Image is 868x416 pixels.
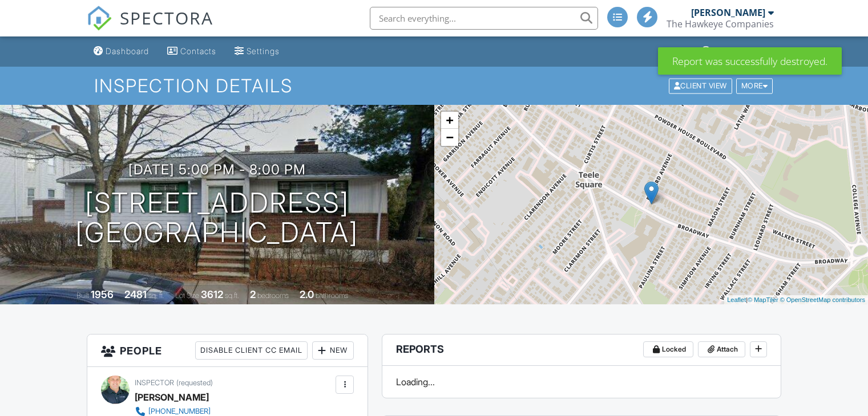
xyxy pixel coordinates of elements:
input: Search everything... [370,7,598,30]
a: Contacts [163,41,221,62]
a: Zoom out [441,129,458,146]
a: Support Center [697,41,779,62]
div: 2 [250,288,256,300]
div: Client View [669,78,732,93]
span: (requested) [176,378,213,387]
a: Leaflet [727,296,746,303]
h1: Inspection Details [94,76,774,96]
a: Settings [230,41,284,62]
a: Client View [668,81,735,89]
span: Lot Size [175,291,199,300]
div: [PERSON_NAME] [135,389,209,406]
div: Dashboard [106,46,149,56]
div: 2481 [124,288,147,300]
a: SPECTORA [87,15,213,39]
div: 2.0 [300,288,314,300]
div: [PERSON_NAME] [691,7,765,18]
div: Contacts [180,46,216,56]
h1: [STREET_ADDRESS] [GEOGRAPHIC_DATA] [75,188,358,248]
h3: [DATE] 5:00 pm - 8:00 pm [128,162,306,177]
div: | [724,295,868,305]
div: 1956 [91,288,114,300]
div: Report was successfully destroyed. [658,47,842,75]
div: 3612 [201,288,223,300]
div: Settings [247,46,280,56]
div: New [312,341,354,360]
a: © MapTiler [748,296,778,303]
h3: People [87,335,368,367]
div: The Hawkeye Companies [667,18,774,30]
img: The Best Home Inspection Software - Spectora [87,6,112,31]
span: sq. ft. [148,291,164,300]
div: Disable Client CC Email [195,341,308,360]
span: Inspector [135,378,174,387]
span: bedrooms [257,291,289,300]
span: SPECTORA [120,6,213,30]
span: bathrooms [316,291,348,300]
a: Zoom in [441,112,458,129]
a: © OpenStreetMap contributors [780,296,865,303]
a: Dashboard [89,41,154,62]
span: sq.ft. [225,291,239,300]
div: [PHONE_NUMBER] [148,407,211,416]
span: Built [76,291,89,300]
div: More [736,78,773,93]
